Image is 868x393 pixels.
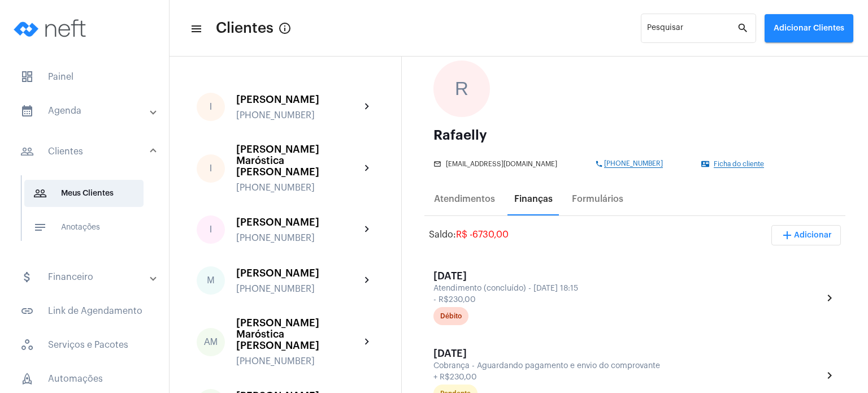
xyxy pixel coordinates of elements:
div: [PHONE_NUMBER] [236,356,361,366]
span: Automações [11,365,158,392]
button: Adicionar [771,225,841,245]
div: I [197,215,225,244]
div: sidenav iconClientes [7,170,169,257]
div: [PHONE_NUMBER] [236,233,361,243]
mat-icon: sidenav icon [20,104,34,118]
span: Serviços e Pacotes [11,331,158,359]
span: Meus Clientes [24,180,144,207]
span: sidenav icon [20,338,34,352]
span: Adicionar Clientes [774,24,844,32]
mat-panel-title: Clientes [20,145,151,158]
div: [DATE] [433,348,823,359]
div: + R$230,00 [433,373,820,382]
mat-icon: chevron_right [823,291,836,305]
span: Ficha do cliente [714,161,764,168]
mat-icon: search [737,21,750,35]
span: Painel [11,63,158,90]
mat-icon: contact_mail [701,160,710,168]
mat-icon: mail_outline [433,160,442,168]
div: [PHONE_NUMBER] [236,284,361,294]
span: [PHONE_NUMBER] [604,160,663,168]
mat-icon: chevron_right [361,162,374,175]
div: [PERSON_NAME] [236,267,361,279]
div: [PHONE_NUMBER] [236,183,361,193]
mat-icon: sidenav icon [190,22,201,36]
div: - R$230,00 [433,296,820,304]
div: [DATE] [433,270,823,282]
div: Finanças [514,194,553,204]
mat-icon: chevron_right [361,335,374,349]
span: sidenav icon [20,70,34,84]
span: Adicionar [780,231,832,239]
div: AM [197,328,225,356]
div: [PHONE_NUMBER] [236,110,361,120]
mat-icon: chevron_right [823,369,836,382]
div: [PERSON_NAME] [236,217,361,228]
mat-icon: sidenav icon [20,270,34,284]
span: R$ -6730,00 [456,230,509,239]
div: R [433,61,490,117]
div: [PERSON_NAME] [236,94,361,105]
mat-expansion-panel-header: sidenav iconFinanceiro [7,264,169,291]
div: Atendimentos [434,194,495,204]
img: logo-neft-novo-2.png [9,6,94,51]
div: M [197,266,225,295]
mat-expansion-panel-header: sidenav iconClientes [7,133,169,170]
div: I [197,154,225,183]
div: [PERSON_NAME] Maróstica [PERSON_NAME] [236,317,361,351]
mat-expansion-panel-header: sidenav iconAgenda [7,97,169,124]
span: sidenav icon [20,372,34,386]
button: Button that displays a tooltip when focused or hovered over [274,17,296,40]
div: Débito [440,313,462,320]
mat-icon: chevron_right [361,274,374,287]
div: Saldo: [429,230,509,240]
button: Adicionar Clientes [765,14,853,42]
span: Clientes [216,19,274,37]
mat-icon: sidenav icon [33,187,47,200]
span: [EMAIL_ADDRESS][DOMAIN_NAME] [446,161,557,168]
mat-panel-title: Financeiro [20,270,151,284]
mat-icon: chevron_right [361,223,374,236]
div: I [197,93,225,121]
div: Cobrança - Aguardando pagamento e envio do comprovante [433,362,820,370]
span: Link de Agendamento [11,297,158,325]
mat-icon: phone [595,160,604,168]
mat-icon: Button that displays a tooltip when focused or hovered over [278,21,292,35]
div: Atendimento (concluído) - [DATE] 18:15 [433,284,820,293]
mat-icon: sidenav icon [20,145,34,158]
mat-icon: chevron_right [361,100,374,114]
div: [PERSON_NAME] Maróstica [PERSON_NAME] [236,144,361,178]
mat-icon: sidenav icon [20,304,34,318]
span: Anotações [24,214,144,241]
div: Formulários [572,194,623,204]
mat-icon: sidenav icon [33,221,47,234]
mat-icon: add [780,228,794,242]
mat-panel-title: Agenda [20,104,151,118]
input: Pesquisar [647,26,737,35]
div: Rafaelly [433,128,836,142]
